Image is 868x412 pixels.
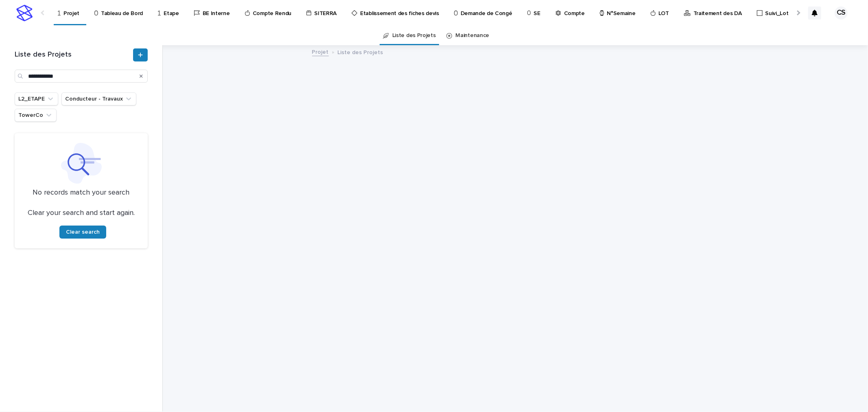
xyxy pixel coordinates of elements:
[15,70,148,83] input: Search
[15,109,57,122] button: TowerCo
[15,50,131,59] h1: Liste des Projets
[16,5,33,21] img: stacker-logo-s-only.png
[338,47,383,56] p: Liste des Projets
[835,7,848,20] div: CS
[312,47,329,56] a: Projet
[392,26,436,45] a: Liste des Projets
[66,229,100,235] span: Clear search
[15,92,58,105] button: L2_ETAPE
[59,226,106,239] button: Clear search
[456,26,490,45] a: Maintenance
[61,92,136,105] button: Conducteur - Travaux
[24,188,138,197] p: No records match your search
[28,209,135,218] p: Clear your search and start again.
